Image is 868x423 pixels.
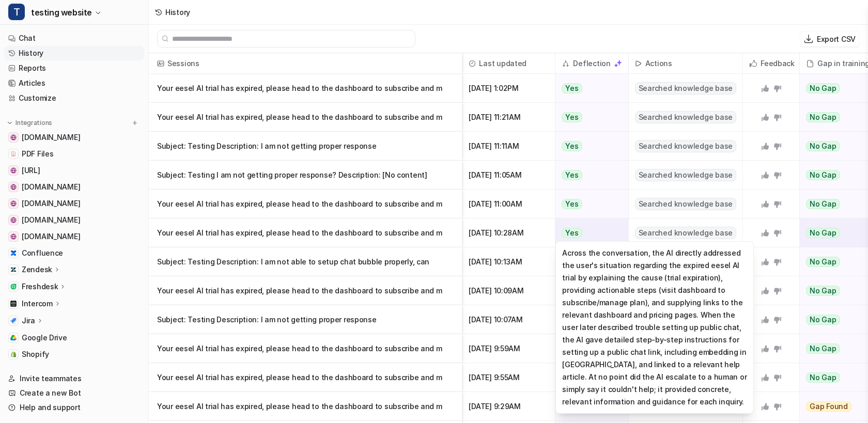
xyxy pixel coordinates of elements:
[22,299,53,309] p: Intercom
[4,76,144,90] a: Articles
[806,401,851,412] span: Gap Found
[800,32,860,46] button: Export CSV
[157,334,454,363] p: Your eesel AI trial has expired, please head to the dashboard to subscribe and m
[4,331,144,345] a: Google DriveGoogle Drive
[555,190,622,218] button: Yes
[22,349,49,359] span: Shopify
[10,284,17,290] img: Freshdesk
[4,46,144,60] a: History
[635,198,736,210] span: Searched knowledge base
[467,218,551,247] span: [DATE] 10:28AM
[22,198,80,209] span: [DOMAIN_NAME]
[635,82,736,95] span: Searched knowledge base
[22,149,53,159] span: PDF Files
[4,118,55,128] button: Integrations
[562,141,582,151] span: Yes
[806,286,840,296] span: No Gap
[22,132,80,143] span: [DOMAIN_NAME]
[806,315,840,325] span: No Gap
[806,170,840,180] span: No Gap
[10,167,17,174] img: www.eesel.ai
[562,228,582,238] span: Yes
[4,196,144,211] a: nri3pl.com[DOMAIN_NAME]
[806,343,840,354] span: No Gap
[157,276,454,305] p: Your eesel AI trial has expired, please head to the dashboard to subscribe and m
[4,386,144,400] a: Create a new Bot
[806,372,840,383] span: No Gap
[635,111,736,123] span: Searched knowledge base
[635,169,736,181] span: Searched knowledge base
[467,190,551,218] span: [DATE] 11:00AM
[8,4,25,20] span: T
[467,132,551,161] span: [DATE] 11:11AM
[555,132,622,161] button: Yes
[157,218,454,247] p: Your eesel AI trial has expired, please head to the dashboard to subscribe and m
[4,61,144,75] a: Reports
[467,103,551,132] span: [DATE] 11:21AM
[157,161,454,190] p: Subject: Testing I am not getting proper response? Description: [No content]
[555,161,622,190] button: Yes
[562,170,582,180] span: Yes
[10,134,17,140] img: support.bikesonline.com.au
[817,34,856,44] p: Export CSV
[467,53,551,74] span: Last updated
[22,248,63,258] span: Confluence
[467,276,551,305] span: [DATE] 10:09AM
[22,231,80,242] span: [DOMAIN_NAME]
[635,227,736,239] span: Searched knowledge base
[10,217,17,223] img: careers-nri3pl.com
[467,334,551,363] span: [DATE] 9:59AM
[467,363,551,392] span: [DATE] 9:55AM
[10,267,17,273] img: Zendesk
[10,250,17,256] img: Confluence
[10,351,17,357] img: Shopify
[157,305,454,334] p: Subject: Testing Description: I am not getting proper response
[22,281,58,292] p: Freshdesk
[467,247,551,276] span: [DATE] 10:13AM
[562,199,582,209] span: Yes
[157,247,454,276] p: Subject: Testing Description: I am not able to setup chat bubble properly, can
[131,119,138,127] img: menu_add.svg
[22,215,80,225] span: [DOMAIN_NAME]
[22,182,80,192] span: [DOMAIN_NAME]
[4,400,144,415] a: Help and support
[157,392,454,421] p: Your eesel AI trial has expired, please head to the dashboard to subscribe and m
[16,119,52,127] p: Integrations
[562,83,582,93] span: Yes
[555,218,622,247] button: Yes
[467,74,551,103] span: [DATE] 1:02PM
[157,190,454,218] p: Your eesel AI trial has expired, please head to the dashboard to subscribe and m
[10,151,17,157] img: PDF Files
[806,257,840,267] span: No Gap
[157,363,454,392] p: Your eesel AI trial has expired, please head to the dashboard to subscribe and m
[157,103,454,132] p: Your eesel AI trial has expired, please head to the dashboard to subscribe and m
[4,130,144,145] a: support.bikesonline.com.au[DOMAIN_NAME]
[806,112,840,122] span: No Gap
[806,228,840,238] span: No Gap
[645,53,672,74] h2: Actions
[4,213,144,227] a: careers-nri3pl.com[DOMAIN_NAME]
[555,74,622,103] button: Yes
[10,233,17,240] img: www.cardekho.com
[22,316,35,326] p: Jira
[4,246,144,260] a: ConfluenceConfluence
[4,31,144,45] a: Chat
[806,83,840,93] span: No Gap
[555,241,754,414] div: Across the conversation, the AI directly addressed the user's situation regarding the expired ees...
[31,5,92,20] span: testing website
[4,180,144,194] a: support.coursiv.io[DOMAIN_NAME]
[157,74,454,103] p: Your eesel AI trial has expired, please head to the dashboard to subscribe and m
[4,163,144,178] a: www.eesel.ai[URL]
[4,91,144,105] a: Customize
[10,318,17,324] img: Jira
[4,229,144,244] a: www.cardekho.com[DOMAIN_NAME]
[22,333,67,343] span: Google Drive
[10,200,17,207] img: nri3pl.com
[10,184,17,190] img: support.coursiv.io
[555,103,622,132] button: Yes
[562,112,582,122] span: Yes
[806,199,840,209] span: No Gap
[806,141,840,151] span: No Gap
[4,347,144,362] a: ShopifyShopify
